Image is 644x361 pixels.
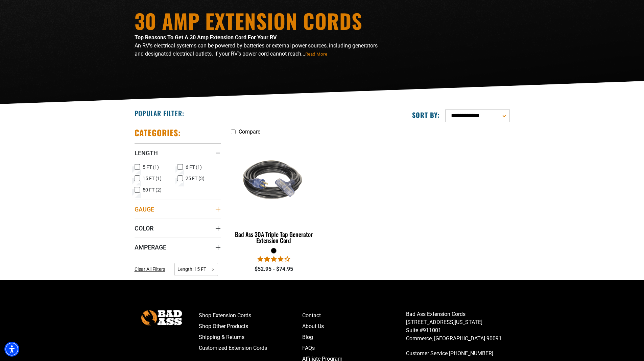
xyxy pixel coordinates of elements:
a: black Bad Ass 30A Triple Tap Generator Extension Cord [231,138,317,247]
a: Shop Extension Cords [199,310,303,321]
img: black [231,142,316,220]
span: Length [135,149,158,157]
a: Blog [302,332,406,343]
div: Bad Ass 30A Triple Tap Generator Extension Cord [231,231,317,243]
a: call 833-674-1699 [406,348,510,359]
span: Clear All Filters [135,266,165,272]
a: About Us [302,321,406,332]
span: Gauge [135,205,154,213]
summary: Length [135,143,221,162]
span: Amperage [135,243,166,251]
a: Shipping & Returns [199,332,303,343]
p: An RV’s electrical systems can be powered by batteries or external power sources, including gener... [135,42,381,58]
a: Clear All Filters [135,266,168,273]
summary: Color [135,219,221,238]
summary: Gauge [135,200,221,219]
h2: Categories: [135,127,181,138]
h1: 30 Amp Extension Cords [135,11,381,31]
a: Shop Other Products [199,321,303,332]
strong: Top Reasons To Get A 30 Amp Extension Cord For Your RV [135,34,277,41]
a: Length: 15 FT [174,266,218,272]
span: 6 FT (1) [186,165,202,169]
h2: Popular Filter: [135,109,184,118]
span: Compare [239,128,260,135]
div: $52.95 - $74.95 [231,265,317,273]
span: 50 FT (2) [143,187,162,192]
span: 4.00 stars [258,256,290,262]
div: Accessibility Menu [4,342,19,357]
a: Customized Extension Cords [199,343,303,354]
span: Color [135,224,153,232]
span: 15 FT (1) [143,176,162,181]
img: Bad Ass Extension Cords [141,310,182,325]
span: 25 FT (3) [186,176,205,181]
a: FAQs [302,343,406,354]
span: Read More [305,52,327,57]
span: 5 FT (1) [143,165,159,169]
span: Length: 15 FT [174,263,218,276]
summary: Amperage [135,238,221,257]
label: Sort by: [412,111,440,119]
a: Contact [302,310,406,321]
p: Bad Ass Extension Cords [STREET_ADDRESS][US_STATE] Suite #911001 Commerce, [GEOGRAPHIC_DATA] 90091 [406,310,510,343]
